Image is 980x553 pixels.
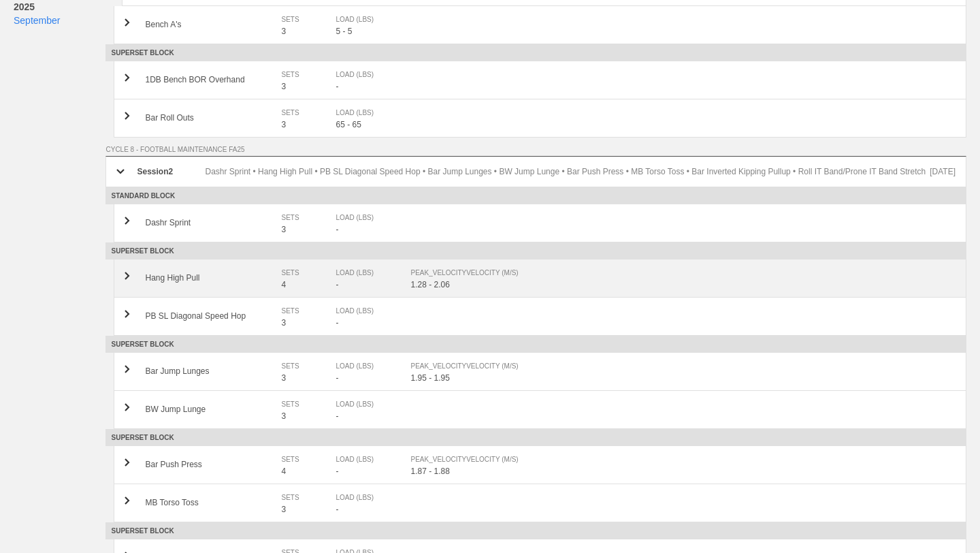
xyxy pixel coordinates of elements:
[137,167,205,176] div: Session 2
[336,505,410,514] div: -
[336,491,397,505] div: LOAD (LBS)
[336,373,410,383] div: -
[410,266,942,280] div: PEAK_VELOCITY VELOCITY (M/S)
[145,498,281,507] div: MB Torso Toss
[145,273,281,283] div: Hang High Pull
[281,266,322,280] div: SETS
[145,218,281,227] div: Dashr Sprint
[336,304,397,318] div: LOAD (LBS)
[145,20,281,29] div: Bench A's
[281,505,336,514] div: 3
[336,280,410,289] div: -
[105,187,966,204] div: STANDARD BLOCK
[116,169,125,174] img: carrot_down.png
[336,120,410,129] div: 65 - 65
[281,13,322,27] div: SETS
[336,13,397,27] div: LOAD (LBS)
[336,106,397,120] div: LOAD (LBS)
[281,225,336,234] div: 3
[125,18,130,27] img: carrot_right.png
[125,403,130,411] img: carrot_right.png
[336,68,397,82] div: LOAD (LBS)
[336,398,397,411] div: LOAD (LBS)
[410,280,955,289] div: 1.28 - 2.06
[125,310,130,318] img: carrot_right.png
[281,453,322,467] div: SETS
[336,360,397,373] div: LOAD (LBS)
[145,405,281,414] div: BW Jump Lunge
[125,74,130,82] img: carrot_right.png
[410,360,942,373] div: PEAK_VELOCITY VELOCITY (M/S)
[105,146,966,153] div: CYCLE 8 - FOOTBALL MAINTENANCE FA25
[336,318,410,328] div: -
[410,373,955,383] div: 1.95 - 1.95
[145,311,281,321] div: PB SL Diagonal Speed Hop
[105,429,966,446] div: SUPERSET BLOCK
[281,467,336,476] div: 4
[281,373,336,383] div: 3
[125,365,130,373] img: carrot_right.png
[281,491,322,505] div: SETS
[145,366,281,376] div: Bar Jump Lunges
[336,453,397,467] div: LOAD (LBS)
[281,120,336,129] div: 3
[930,167,955,176] div: [DATE]
[145,460,281,469] div: Bar Push Press
[281,106,322,120] div: SETS
[105,522,966,539] div: SUPERSET BLOCK
[336,211,397,225] div: LOAD (LBS)
[125,112,130,120] img: carrot_right.png
[281,411,336,421] div: 3
[281,68,322,82] div: SETS
[125,217,130,225] img: carrot_right.png
[105,336,966,353] div: SUPERSET BLOCK
[336,411,410,421] div: -
[281,398,322,411] div: SETS
[410,453,942,467] div: PEAK_VELOCITY VELOCITY (M/S)
[281,82,336,91] div: 3
[205,167,930,176] div: Dashr Sprint • Hang High Pull • PB SL Diagonal Speed Hop • Bar Jump Lunges • BW Jump Lunge • Bar ...
[281,360,322,373] div: SETS
[281,280,336,289] div: 4
[105,44,966,61] div: SUPERSET BLOCK
[336,82,410,91] div: -
[281,304,322,318] div: SETS
[281,318,336,328] div: 3
[336,266,397,280] div: LOAD (LBS)
[735,395,980,553] iframe: Chat Widget
[125,272,130,280] img: carrot_right.png
[281,211,322,225] div: SETS
[145,75,281,84] div: 1DB Bench BOR Overhand
[336,27,410,36] div: 5 - 5
[125,458,130,467] img: carrot_right.png
[336,467,410,476] div: -
[145,113,281,123] div: Bar Roll Outs
[281,27,336,36] div: 3
[105,242,966,259] div: SUPERSET BLOCK
[410,467,955,476] div: 1.87 - 1.88
[125,496,130,505] img: carrot_right.png
[14,14,105,27] div: September
[336,225,410,234] div: -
